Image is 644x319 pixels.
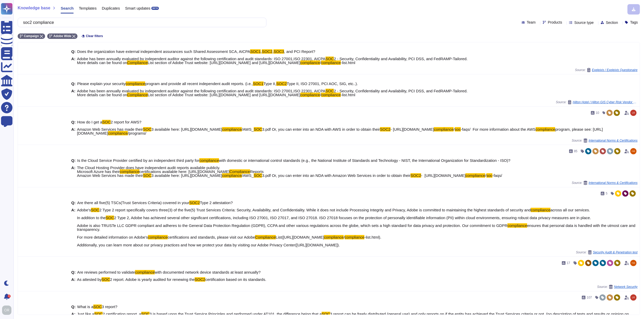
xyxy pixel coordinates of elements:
[325,57,334,61] mark: SOC
[77,208,91,212] span: Adobe's
[103,312,141,316] span: 2 certification report, a
[168,235,255,239] span: certifications and standards, please visit our Adobe
[320,93,321,97] span: /
[71,89,75,97] b: A:
[86,34,103,38] span: Clear filters
[222,173,242,178] mark: compliance
[77,277,102,282] span: As attested by
[77,89,325,93] span: Adobe has been annually evaluated by independent auditor against the following certification and ...
[189,200,200,205] mark: SOC2
[575,68,638,72] span: Source:
[507,223,527,228] mark: compliance
[77,200,189,205] span: Are there all five(5) TSCs(Trust Services Criteria) covered in your
[151,127,222,131] span: 3 available here: [URL][DOMAIN_NAME]
[262,173,411,178] span: 3.pdf Or, you can enter into an NDA with Amazon Web Services in order to obtain their
[273,49,284,54] mark: SOC3
[276,81,287,86] mark: SOC2
[199,158,219,163] mark: compliance
[272,49,273,54] span: ,
[572,138,638,143] span: Source:
[18,6,50,10] span: Knowledge base
[77,127,603,135] span: program, please see: [URL][DOMAIN_NAME]
[630,110,636,116] img: user
[527,20,536,24] span: Team
[126,81,145,86] mark: compliance
[53,34,71,38] span: Adobe Wide
[345,235,364,239] mark: compliance
[531,208,550,212] mark: compliance
[300,93,320,97] mark: compliance
[102,120,111,124] mark: SOC
[465,173,485,178] mark: compliance
[592,68,638,72] span: Exeleixis / Exeleixis Questionaire
[110,277,195,282] span: 2 report. Adobe is yearly audited for renewing the
[200,200,233,205] span: Type 2 attestation?
[242,127,254,131] span: /AWS_
[71,201,76,205] b: Q:
[455,127,461,131] mark: soc
[135,270,155,274] mark: compliance
[71,166,75,177] b: A:
[341,93,355,97] span: -list.html
[596,111,599,114] span: 10
[145,81,253,86] span: program and provide all recent independent audit reports. (i.e.,
[322,312,330,316] mark: SOC
[102,6,120,10] span: Duplicates
[71,270,76,274] b: Q:
[71,57,75,65] b: A:
[148,93,300,97] span: List section of Adobe Trust website: [URL][DOMAIN_NAME] and [URL][DOMAIN_NAME]
[71,278,75,281] b: A:
[300,60,320,65] mark: compliance
[77,216,591,228] span: 2 Type 2, Adobe has achieved several other significant certifications, including ISO 27001, ISO 2...
[8,295,11,298] div: 9+
[102,304,117,309] span: 3 report?
[77,57,325,61] span: Adobe has been annually evaluated by independent auditor against the following certification and ...
[151,7,159,10] div: BETA
[106,216,114,220] mark: SOC
[108,131,128,135] mark: compliance
[434,127,454,131] mark: compliance
[593,251,638,254] span: Security Audit & Penetration test
[589,181,638,184] span: International Norms & Certifications
[102,277,110,282] mark: SOC
[77,169,265,178] span: Reports Amazon Web Services has made their
[276,235,324,239] span: List([URL][DOMAIN_NAME]
[461,127,536,131] span: -faqs/ For more information about the AWS
[77,81,126,86] span: Please explain your security
[253,81,264,86] mark: SOC1
[141,312,150,316] mark: SOC
[587,296,592,299] span: 107
[572,181,638,185] span: Source:
[143,127,152,131] mark: SOC
[155,270,261,274] span: with documented network device standards at least annually?
[536,127,555,131] mark: compliance
[111,120,141,124] span: 2 report for AWS?
[614,285,638,288] span: Network Security
[573,101,638,104] span: Hilton Hotel / Hilton GIS Cyber Risk Vendor Questionnaire Master
[71,127,75,135] b: A:
[548,20,562,24] span: Products
[1,304,15,316] button: user
[77,270,135,274] span: Are reviews performed to validate
[380,127,391,131] mark: SOC2
[320,60,321,65] span: /
[262,49,272,54] mark: SOC2
[492,173,502,178] span: -faqs/
[148,60,300,65] span: List section of Adobe Trust website: [URL][DOMAIN_NAME] and [URL][DOMAIN_NAME]
[325,89,334,93] mark: SOC
[574,21,594,24] span: Source type
[94,312,103,316] mark: SOC
[630,20,638,24] span: Tags
[287,81,358,86] span: Type II, ISO 27001, PCI AOC, SIG, etc..).
[321,93,341,97] mark: compliance
[630,294,636,301] img: user
[589,139,638,142] span: International Norms & Certifications
[630,148,636,154] img: user
[143,173,152,178] mark: SOC
[71,50,76,53] b: Q:
[574,150,577,153] span: 85
[77,223,635,239] span: ensures that personal data is handled with the utmost care and transparency. For more detailed in...
[485,173,486,178] span: /
[195,277,205,282] mark: SOC2
[2,306,11,315] img: user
